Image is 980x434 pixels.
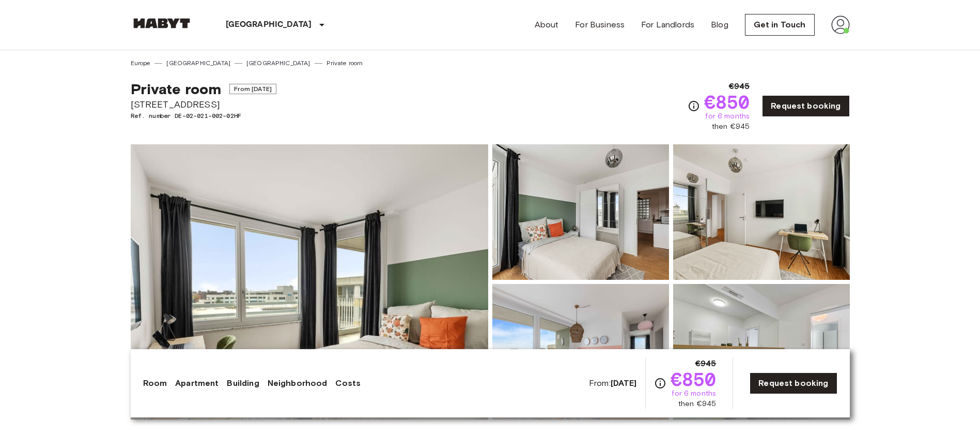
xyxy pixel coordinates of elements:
[589,378,637,389] span: From:
[143,377,167,390] a: Room
[750,372,837,394] a: Request booking
[131,18,193,28] img: Habyt
[131,144,488,420] img: Marketing picture of unit DE-02-021-002-02HF
[745,14,815,36] a: Get in Touch
[492,144,669,280] img: Picture of unit DE-02-021-002-02HF
[492,284,669,420] img: Picture of unit DE-02-021-002-02HF
[831,16,850,34] img: avatar
[131,98,276,111] span: [STREET_ADDRESS]
[704,93,750,111] span: €850
[229,84,276,94] span: From [DATE]
[227,377,259,390] a: Building
[705,111,750,122] span: for 6 months
[671,370,717,388] span: €850
[641,19,694,31] a: For Landlords
[166,58,230,68] a: [GEOGRAPHIC_DATA]
[688,100,700,112] svg: Check cost overview for full price breakdown. Please note that discounts apply to new joiners onl...
[175,377,219,390] a: Apartment
[268,377,328,390] a: Neighborhood
[695,357,717,370] span: €945
[673,144,850,280] img: Picture of unit DE-02-021-002-02HF
[226,19,312,31] p: [GEOGRAPHIC_DATA]
[673,284,850,420] img: Picture of unit DE-02-021-002-02HF
[131,111,276,121] span: Ref. number DE-02-021-002-02HF
[762,95,849,117] a: Request booking
[678,399,716,409] span: then €945
[611,378,637,388] b: [DATE]
[535,19,559,31] a: About
[131,58,151,68] a: Europe
[575,19,625,31] a: For Business
[672,388,716,399] span: for 6 months
[335,377,361,390] a: Costs
[711,19,728,31] a: Blog
[246,58,310,68] a: [GEOGRAPHIC_DATA]
[654,377,666,390] svg: Check cost overview for full price breakdown. Please note that discounts apply to new joiners onl...
[326,58,363,68] a: Private room
[729,80,750,93] span: €945
[131,80,222,98] span: Private room
[712,122,750,132] span: then €945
